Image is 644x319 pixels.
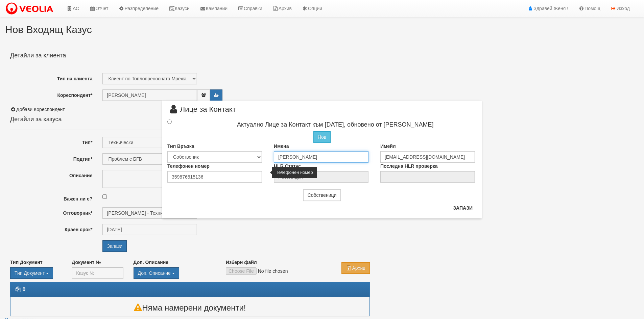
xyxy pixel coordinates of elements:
[274,151,368,163] input: Имена
[449,203,477,213] button: Запази
[380,163,438,169] label: Последна HLR проверка
[194,122,477,128] h4: Актуално Лице за Контакт към [DATE], обновено от [PERSON_NAME]
[167,171,262,183] input: Телефонен номер
[274,163,301,169] label: HLR Статус
[167,106,236,118] span: Лице за Контакт
[274,143,289,150] label: Имена
[380,151,475,163] input: Имейл
[313,131,331,143] button: Нов
[5,2,56,16] img: VeoliaLogo.png
[303,189,341,201] button: Собственици
[380,143,396,150] label: Имейл
[167,163,210,169] label: Телефонен номер
[167,143,194,150] label: Тип Връзка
